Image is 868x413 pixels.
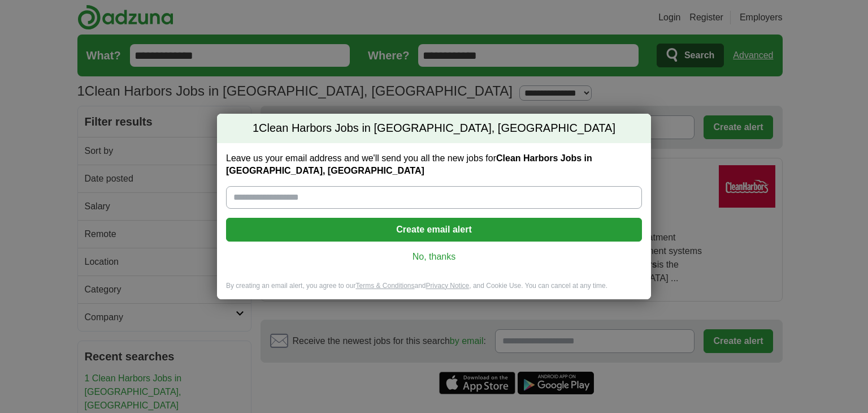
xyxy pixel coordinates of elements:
label: Leave us your email address and we'll send you all the new jobs for [226,152,642,177]
span: 1 [253,121,259,136]
div: By creating an email alert, you agree to our and , and Cookie Use. You can cancel at any time. [217,281,651,300]
a: No, thanks [235,251,633,263]
a: Terms & Conditions [355,282,414,290]
button: Create email alert [226,218,642,242]
a: Privacy Notice [426,282,470,290]
h2: Clean Harbors Jobs in [GEOGRAPHIC_DATA], [GEOGRAPHIC_DATA] [217,114,651,143]
strong: Clean Harbors Jobs in [GEOGRAPHIC_DATA], [GEOGRAPHIC_DATA] [226,153,592,175]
